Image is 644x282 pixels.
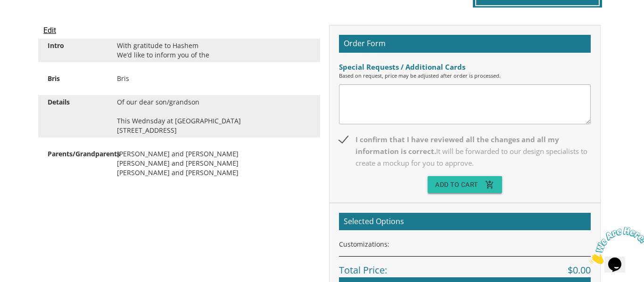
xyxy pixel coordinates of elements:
div: Of our dear son/grandson This Wednsday at [GEOGRAPHIC_DATA] [STREET_ADDRESS] [110,97,318,135]
div: Total Price: [339,256,591,277]
h2: Selected Options [339,213,591,231]
h2: Order Form [339,35,591,53]
div: Bris [41,74,110,83]
span: I confirm that I have reviewed all the changes and all my information is correct. [339,134,591,169]
div: Bris [110,74,318,83]
div: Special Requests / Additional Cards [339,62,591,72]
div: With gratitude to Hashem We’d like to inform you of the [110,41,318,60]
div: [PERSON_NAME] and [PERSON_NAME] [PERSON_NAME] and [PERSON_NAME] [PERSON_NAME] and [PERSON_NAME] [110,149,318,177]
span: $0.00 [568,264,591,277]
div: Based on request, price may be adjusted after order is processed. [339,72,591,80]
div: Intro [41,41,110,50]
img: Chat attention grabber [4,4,62,41]
iframe: chat widget [586,223,644,268]
div: Details [41,97,110,107]
button: Add To Cartadd_shopping_cart [428,176,502,193]
input: Edit [43,25,56,36]
div: Customizations: [339,240,591,249]
span: It will be forwarded to our design specialists to create a mockup for you to approve. [355,146,587,168]
i: add_shopping_cart [485,176,495,193]
div: Parents/Grandparents [41,149,110,159]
